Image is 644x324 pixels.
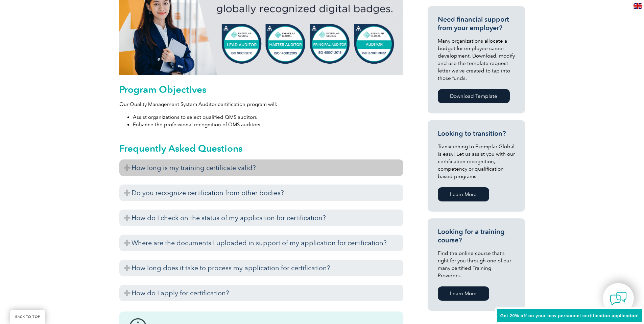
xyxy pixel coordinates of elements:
[119,235,403,251] h3: Where are the documents I uploaded in support of my application for certification?
[438,37,515,82] p: Many organizations allocate a budget for employee career development. Download, modify and use th...
[438,129,515,138] h3: Looking to transition?
[133,113,403,121] li: Assist organizations to select qualified QMS auditors
[119,101,403,108] p: Our Quality Management System Auditor certification program will:
[10,310,45,324] a: BACK TO TOP
[119,185,403,201] h3: Do you recognize certification from other bodies?
[119,143,403,154] h2: Frequently Asked Questions
[119,84,403,95] h2: Program Objectives
[438,286,489,301] a: Learn More
[610,290,627,307] img: contact-chat.png
[438,15,515,32] h3: Need financial support from your employer?
[438,143,515,180] p: Transitioning to Exemplar Global is easy! Let us assist you with our certification recognition, c...
[119,285,403,301] h3: How do I apply for certification?
[133,121,403,128] li: Enhance the professional recognition of QMS auditors.
[438,228,515,244] h3: Looking for a training course?
[500,313,639,318] span: Get 20% off on your new personnel certification application!
[634,3,642,9] img: en
[119,210,403,226] h3: How do I check on the status of my application for certification?
[438,250,515,279] p: Find the online course that’s right for you through one of our many certified Training Providers.
[119,260,403,276] h3: How long does it take to process my application for certification?
[438,187,489,201] a: Learn More
[119,159,403,176] h3: How long is my training certificate valid?
[438,89,510,103] a: Download Template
